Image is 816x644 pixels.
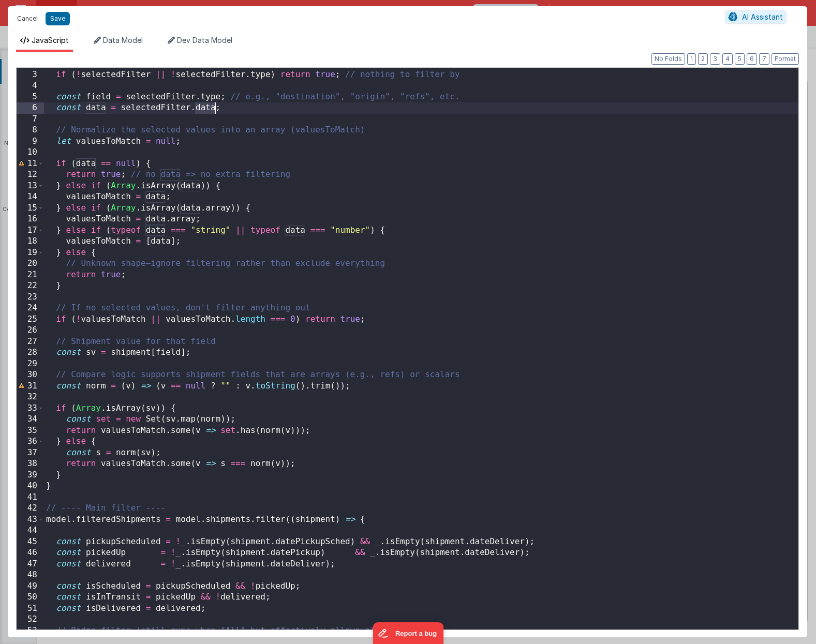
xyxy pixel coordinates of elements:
[12,11,43,26] button: Cancel
[373,622,443,644] iframe: Marker.io feedback button
[17,269,44,281] div: 21
[17,336,44,348] div: 27
[17,614,44,625] div: 52
[17,559,44,570] div: 47
[17,592,44,603] div: 50
[17,481,44,492] div: 40
[17,80,44,92] div: 4
[17,503,44,514] div: 42
[17,203,44,214] div: 15
[735,53,745,65] button: 5
[17,436,44,447] div: 36
[747,53,757,65] button: 6
[17,181,44,192] div: 13
[17,470,44,481] div: 39
[17,625,44,637] div: 53
[17,225,44,236] div: 17
[17,358,44,370] div: 29
[17,280,44,292] div: 22
[17,303,44,314] div: 24
[32,36,69,44] span: JavaScript
[17,514,44,526] div: 43
[17,191,44,203] div: 14
[710,53,720,65] button: 3
[17,325,44,336] div: 26
[17,102,44,114] div: 6
[17,69,44,81] div: 3
[17,403,44,414] div: 33
[725,10,787,24] button: AI Assistant
[17,258,44,269] div: 20
[651,53,685,65] button: No Folds
[17,125,44,136] div: 8
[17,392,44,403] div: 32
[17,536,44,548] div: 45
[722,53,733,65] button: 4
[17,570,44,581] div: 48
[17,347,44,358] div: 28
[17,458,44,470] div: 38
[698,53,708,65] button: 2
[46,12,70,25] button: Save
[17,603,44,615] div: 51
[17,214,44,225] div: 16
[759,53,769,65] button: 7
[17,247,44,259] div: 19
[17,292,44,303] div: 23
[177,36,232,44] span: Dev Data Model
[17,425,44,437] div: 35
[17,114,44,125] div: 7
[17,581,44,592] div: 49
[17,147,44,158] div: 10
[742,12,783,21] span: AI Assistant
[17,547,44,559] div: 46
[772,53,799,65] button: Format
[687,53,696,65] button: 1
[17,492,44,503] div: 41
[17,158,44,170] div: 11
[17,314,44,325] div: 25
[17,136,44,147] div: 9
[17,414,44,425] div: 34
[17,447,44,459] div: 37
[17,236,44,247] div: 18
[17,92,44,103] div: 5
[103,36,143,44] span: Data Model
[17,525,44,536] div: 44
[17,169,44,181] div: 12
[17,381,44,392] div: 31
[17,369,44,381] div: 30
